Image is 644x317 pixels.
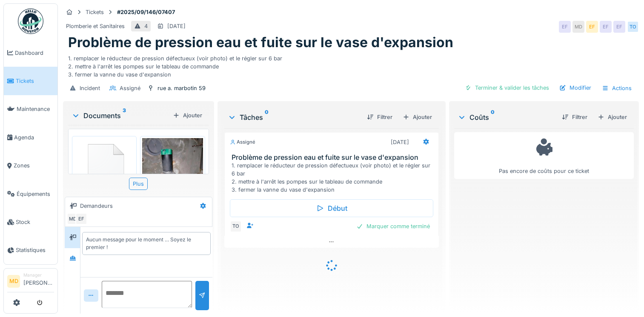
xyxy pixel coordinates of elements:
[613,21,625,33] div: EF
[17,190,54,198] span: Équipements
[594,111,630,123] div: Ajouter
[16,218,54,226] span: Stock
[14,161,54,170] span: Zones
[129,178,148,190] div: Plus
[460,136,628,175] div: Pas encore de coûts pour ce ticket
[4,67,57,95] a: Tickets
[228,112,360,122] div: Tâches
[16,246,54,254] span: Statistiques
[16,77,54,85] span: Tickets
[364,111,396,123] div: Filtrer
[598,82,635,94] div: Actions
[80,202,113,210] div: Demandeurs
[461,82,552,93] div: Terminer & valider les tâches
[68,51,634,79] div: 1. remplacer le réducteur de pression défectueux (voir photo) et le régler sur 6 bar 2. mettre à ...
[7,275,20,288] li: MD
[265,112,269,122] sup: 0
[86,236,207,251] div: Aucun message pour le moment … Soyez le premier !
[142,138,203,219] img: joukv0gf0nqed17hakn64g3af8uw
[75,213,87,225] div: EF
[232,153,435,161] h3: Problème de pression eau et fuite sur le vase d'expansion
[18,8,43,34] img: Badge_color-CXgf-gQk.svg
[4,39,57,67] a: Dashboard
[23,272,54,278] div: Manager
[491,112,495,122] sup: 0
[67,213,79,225] div: MD
[123,110,126,121] sup: 3
[15,49,54,57] span: Dashboard
[4,180,57,208] a: Équipements
[17,105,54,113] span: Maintenance
[627,21,639,33] div: TO
[230,221,242,232] div: TO
[586,21,598,33] div: EF
[4,152,57,180] a: Zones
[144,22,148,30] div: 4
[572,21,584,33] div: MD
[391,138,409,146] div: [DATE]
[169,110,206,121] div: Ajouter
[230,199,433,217] div: Début
[232,161,435,194] div: 1. remplacer le réducteur de pression défectueux (voir photo) et le régler sur 6 bar 2. mettre à ...
[4,95,57,123] a: Maintenance
[4,236,57,264] a: Statistiques
[157,84,206,92] div: rue a. marbotin 59
[167,22,186,30] div: [DATE]
[600,21,612,33] div: EF
[23,272,54,290] li: [PERSON_NAME]
[230,139,255,146] div: Assigné
[7,272,54,292] a: MD Manager[PERSON_NAME]
[353,221,433,232] div: Marquer comme terminé
[4,123,57,151] a: Agenda
[86,8,104,16] div: Tickets
[66,22,125,30] div: Plomberie et Sanitaires
[14,133,54,142] span: Agenda
[4,208,57,236] a: Stock
[556,82,595,93] div: Modifier
[80,84,100,92] div: Incident
[114,8,178,16] strong: #2025/09/146/07407
[120,84,140,92] div: Assigné
[558,111,591,123] div: Filtrer
[559,21,571,33] div: EF
[72,110,169,121] div: Documents
[74,138,135,196] img: 84750757-fdcc6f00-afbb-11ea-908a-1074b026b06b.png
[458,112,555,122] div: Coûts
[68,34,453,51] h1: Problème de pression eau et fuite sur le vase d'expansion
[399,111,435,123] div: Ajouter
